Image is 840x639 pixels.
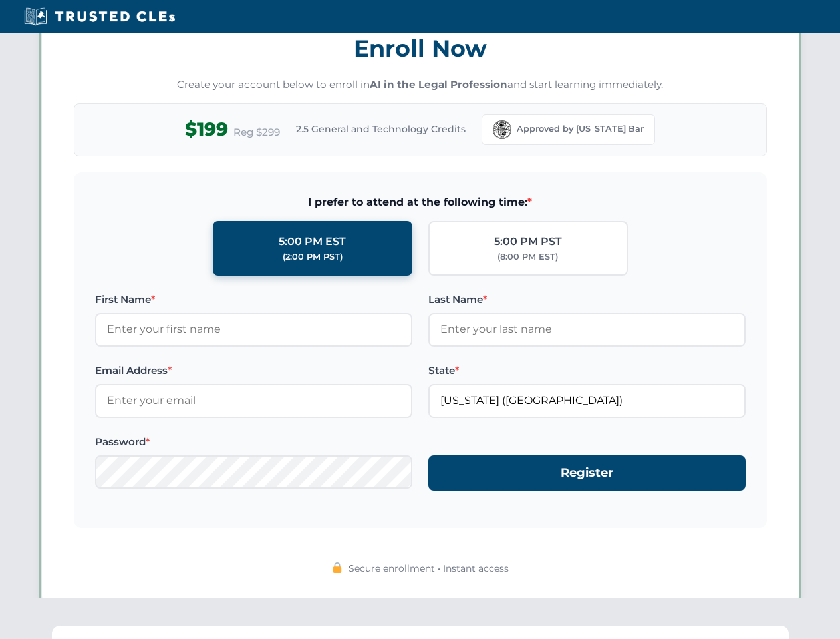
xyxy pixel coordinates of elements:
[233,124,280,140] span: Reg $299
[296,122,466,136] span: 2.5 General and Technology Credits
[95,363,412,379] label: Email Address
[428,384,746,417] input: Florida (FL)
[95,384,412,417] input: Enter your email
[332,562,343,573] img: 🔒
[95,434,412,450] label: Password
[428,363,746,379] label: State
[428,292,746,308] label: Last Name
[517,122,644,136] span: Approved by [US_STATE] Bar
[283,250,343,264] div: (2:00 PM PST)
[74,77,767,93] p: Create your account below to enroll in and start learning immediately.
[349,561,509,576] span: Secure enrollment • Instant access
[185,114,228,144] span: $199
[95,194,746,211] span: I prefer to attend at the following time:
[95,313,412,346] input: Enter your first name
[370,78,507,91] strong: AI in the Legal Profession
[20,7,179,27] img: Trusted CLEs
[494,233,562,250] div: 5:00 PM PST
[74,27,767,69] h3: Enroll Now
[497,250,558,264] div: (8:00 PM EST)
[493,120,511,139] img: Florida Bar
[428,455,746,491] button: Register
[279,233,346,250] div: 5:00 PM EST
[428,313,746,346] input: Enter your last name
[95,292,412,308] label: First Name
